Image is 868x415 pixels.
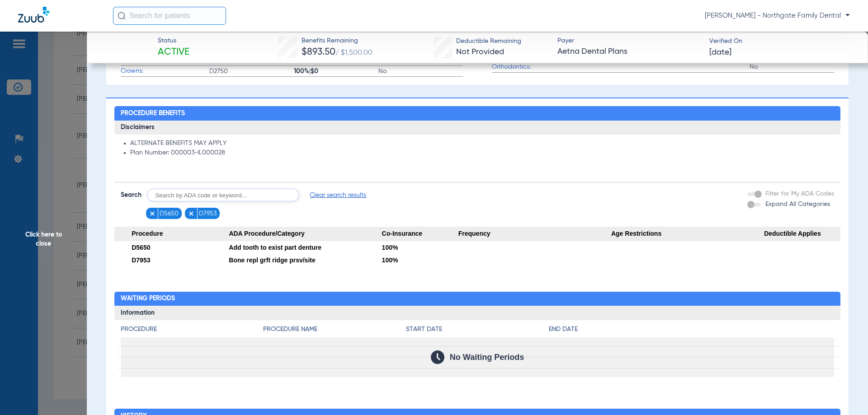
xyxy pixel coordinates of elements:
span: ADA Procedure/Category [229,227,382,241]
span: Payer [557,36,702,46]
span: Benefits Remaining [302,36,373,46]
span: [PERSON_NAME] - Northgate Family Dental [705,11,850,20]
div: Add tooth to exist part denture [229,241,382,254]
app-breakdown-title: Procedure Name [263,325,406,337]
span: [DATE] [709,47,731,58]
span: $893.50 [302,47,335,57]
label: Filter for My ADA Codes [764,189,834,199]
h2: Procedure Benefits [114,106,841,121]
span: Co-Insurance [382,227,458,241]
span: Deductible Applies [764,227,840,241]
span: Search [121,191,142,200]
span: D7953 [132,256,150,264]
h3: Information [114,306,841,320]
li: ALTERNATE BENEFITS MAY APPLY [130,140,835,148]
app-breakdown-title: Start Date [406,325,549,337]
h2: Waiting Periods [114,292,841,306]
span: D5650 [132,244,150,251]
span: Orthodontics: [492,62,580,72]
app-breakdown-title: End Date [549,325,834,337]
app-breakdown-title: Procedure [121,325,264,337]
span: D5650 [160,209,179,218]
span: 100% $0 [294,67,378,76]
h3: Disclaimers [114,121,841,135]
span: | [309,68,311,75]
span: No [378,67,463,76]
h4: Procedure [121,325,264,334]
input: Search by ADA code or keyword… [147,189,299,201]
span: D7953 [199,209,217,218]
div: Bone repl grft ridge prsv/site [229,254,382,266]
span: Clear search results [310,191,366,200]
h4: End Date [549,325,834,334]
span: Expand All Categories [765,201,830,207]
input: Search for patients [113,7,226,25]
img: Search Icon [118,12,126,20]
span: Not Provided [456,48,504,56]
span: Status [158,36,189,46]
span: Verified On [709,37,854,46]
span: Procedure [114,227,229,241]
div: 100% [382,254,458,266]
span: Deductible Remaining [456,37,521,46]
li: Plan Number: 000003-IL000028 [130,149,835,157]
span: Crowns: [121,66,209,76]
span: Aetna Dental Plans [557,46,702,57]
span: D2750 [209,67,294,76]
img: x.svg [149,210,156,217]
span: No Waiting Periods [450,353,524,362]
img: Calendar [431,350,444,364]
span: Frequency [458,227,611,241]
span: Active [158,46,189,59]
span: / $1,500.00 [335,49,373,56]
span: Age Restrictions [611,227,764,241]
span: No [750,62,834,71]
h4: Start Date [406,325,549,334]
h4: Procedure Name [263,325,406,334]
img: Zuub Logo [18,7,49,23]
img: x.svg [188,210,194,217]
div: 100% [382,241,458,254]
